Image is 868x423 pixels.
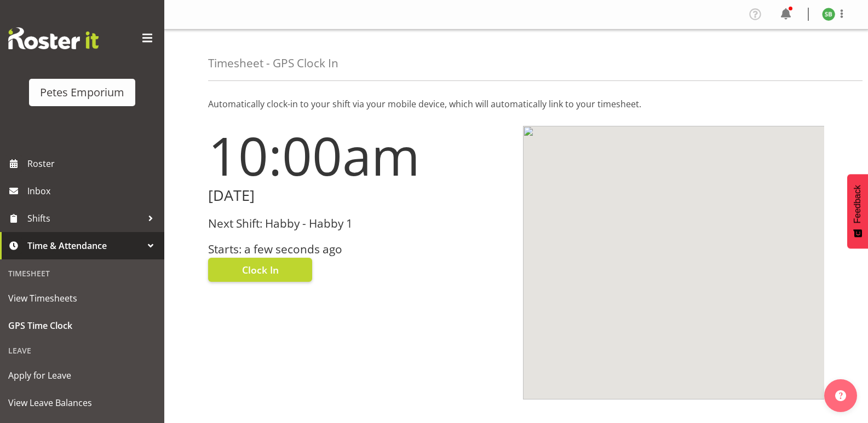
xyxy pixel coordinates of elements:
[27,155,159,172] span: Roster
[3,262,162,285] div: Timesheet
[208,187,510,204] h2: [DATE]
[27,183,159,199] span: Inbox
[835,390,846,401] img: help-xxl-2.png
[40,84,124,101] div: Petes Emporium
[242,263,279,277] span: Clock In
[208,57,338,69] h4: Timesheet - GPS Clock In
[3,285,162,312] a: View Timesheets
[8,395,156,411] span: View Leave Balances
[847,174,868,248] button: Feedback - Show survey
[8,27,99,49] img: Rosterit website logo
[3,339,162,362] div: Leave
[8,367,156,384] span: Apply for Leave
[822,8,835,21] img: stephanie-burden9828.jpg
[208,97,824,111] p: Automatically clock-in to your shift via your mobile device, which will automatically link to you...
[3,362,162,389] a: Apply for Leave
[208,258,312,282] button: Clock In
[208,126,510,185] h1: 10:00am
[3,312,162,339] a: GPS Time Clock
[8,317,156,334] span: GPS Time Clock
[208,243,510,256] h3: Starts: a few seconds ago
[27,210,142,227] span: Shifts
[3,389,162,416] a: View Leave Balances
[208,217,510,230] h3: Next Shift: Habby - Habby 1
[8,290,156,306] span: View Timesheets
[27,237,142,254] span: Time & Attendance
[853,185,863,223] span: Feedback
